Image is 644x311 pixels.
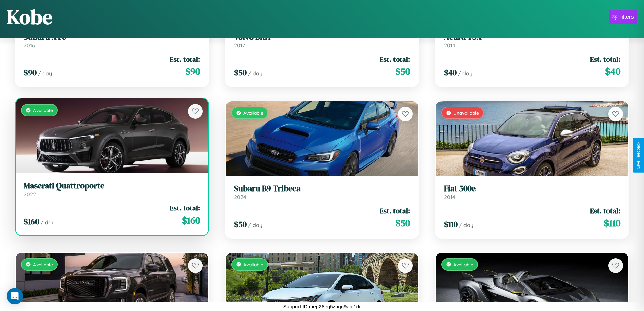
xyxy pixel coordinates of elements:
h3: Subaru B9 Tribeca [234,184,410,194]
span: $ 110 [444,219,458,230]
a: Volvo BRH2017 [234,32,410,49]
h3: Fiat 500e [444,184,620,194]
span: Est. total: [170,203,200,213]
span: $ 90 [24,67,37,78]
span: 2014 [444,42,455,49]
button: Filters [609,10,637,24]
a: Maserati Quattroporte2022 [24,181,200,198]
span: / day [38,70,52,77]
span: Est. total: [590,206,620,216]
span: $ 50 [395,216,410,230]
span: $ 40 [444,67,457,78]
span: Available [33,107,53,113]
div: Give Feedback [636,142,641,169]
span: $ 50 [234,219,247,230]
span: Est. total: [380,54,410,64]
span: 2014 [444,194,455,200]
div: Open Intercom Messenger [7,288,23,304]
span: $ 160 [24,216,39,227]
span: Available [33,262,53,267]
a: Subaru B9 Tribeca2024 [234,184,410,200]
span: 2022 [24,191,36,198]
span: $ 40 [605,65,620,78]
span: Available [243,110,263,116]
span: / day [41,219,55,226]
a: Fiat 500e2014 [444,184,620,200]
span: 2016 [24,42,35,49]
span: $ 50 [234,67,247,78]
span: / day [248,222,262,228]
span: Est. total: [170,54,200,64]
span: Unavailable [453,110,479,116]
a: Acura TSX2014 [444,32,620,49]
span: $ 160 [182,214,200,227]
span: $ 110 [604,216,620,230]
span: $ 90 [185,65,200,78]
span: 2017 [234,42,245,49]
h1: Kobe [7,3,52,31]
span: / day [458,70,472,77]
span: Est. total: [380,206,410,216]
div: Filters [618,14,634,20]
span: / day [459,222,473,228]
span: 2024 [234,194,246,200]
a: Subaru XT62016 [24,32,200,49]
span: Available [243,262,263,267]
h3: Maserati Quattroporte [24,181,200,191]
span: Available [453,262,473,267]
span: / day [248,70,262,77]
span: $ 50 [395,65,410,78]
span: Est. total: [590,54,620,64]
p: Support ID: mep28eg5zugq9aid1dr [283,302,361,311]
